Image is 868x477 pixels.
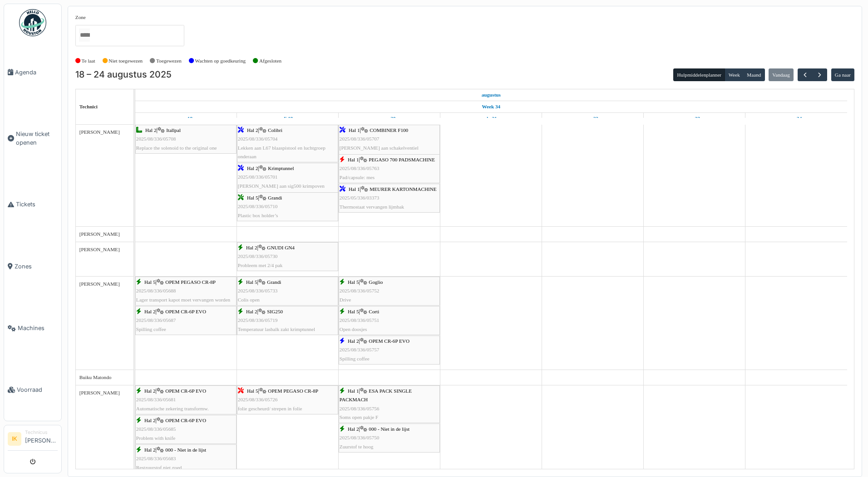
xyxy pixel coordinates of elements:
[247,388,258,394] span: Hal 5
[25,429,58,448] li: [PERSON_NAME]
[340,387,439,422] div: |
[268,165,294,171] span: Krimptunnel
[79,29,90,42] input: Alles
[79,129,120,135] span: [PERSON_NAME]
[348,157,359,162] span: Hal 1
[340,406,380,411] span: 2025/08/336/05756
[4,235,61,297] a: Zones
[144,309,156,314] span: Hal 2
[340,297,351,302] span: Drive
[789,113,804,124] a: 24 augustus 2025
[238,164,337,199] div: |
[340,165,380,171] span: 2025/08/336/05763
[238,213,278,218] span: Plastic box holder’s
[369,157,435,162] span: PEGASO 700 PADSMACHINE
[8,429,58,451] a: IK Technicus[PERSON_NAME]
[340,414,378,420] span: Soms open pakje F
[238,136,278,141] span: 2025/08/336/05704
[25,429,58,436] div: Technicus
[268,127,282,133] span: Colibri
[238,204,278,209] span: 2025/08/336/05710
[145,127,157,133] span: Hal 2
[136,416,236,443] div: |
[17,385,58,394] span: Voorraad
[348,426,359,432] span: Hal 2
[340,326,367,332] span: Open doosjes
[246,245,257,250] span: Hal 2
[238,243,337,270] div: |
[585,113,601,124] a: 22 augustus 2025
[136,136,176,141] span: 2025/08/336/05708
[136,397,176,402] span: 2025/08/336/05681
[340,195,380,200] span: 2025/05/336/03373
[8,432,21,446] li: IK
[479,89,503,101] a: 18 augustus 2025
[247,195,258,200] span: Hal 5
[79,231,120,237] span: [PERSON_NAME]
[79,281,120,287] span: [PERSON_NAME]
[75,69,172,80] h2: 18 – 24 augustus 2025
[18,324,58,332] span: Machines
[177,113,195,124] a: 18 augustus 2025
[136,326,166,332] span: Spilling coffee
[238,406,302,411] span: folie gescheurd/ strepen in folie
[144,279,156,285] span: Hal 5
[4,174,61,235] a: Tickets
[769,68,794,81] button: Vandaag
[369,279,383,285] span: Goglio
[348,338,359,344] span: Hal 2
[340,356,370,361] span: Spilling coffee
[267,245,295,250] span: GNUDI GN4
[812,68,827,82] button: Volgende
[268,195,282,200] span: Grandi
[15,262,58,271] span: Zones
[144,388,156,394] span: Hal 2
[673,68,725,81] button: Hulpmiddelenplanner
[370,186,436,192] span: MEURER KARTONMACHINE
[4,103,61,174] a: Nieuw ticket openen
[340,444,374,449] span: Zuurstof te hoog
[166,127,181,133] span: Itallpal
[144,418,156,423] span: Hal 2
[136,297,230,302] span: Lager transport kapot moet vervangen worden
[238,194,337,220] div: |
[136,446,236,472] div: |
[348,309,359,314] span: Hal 5
[687,113,703,124] a: 23 augustus 2025
[136,126,236,152] div: |
[267,279,281,285] span: Grandi
[340,185,439,211] div: |
[238,174,278,180] span: 2025/08/336/05701
[340,347,380,352] span: 2025/08/336/05757
[238,297,260,302] span: Colis open
[136,387,236,413] div: |
[136,307,236,334] div: |
[246,279,257,285] span: Hal 5
[340,204,404,209] span: Thermostaat vervangen lijmbak
[108,57,143,65] label: Niet toegewezen
[798,68,813,82] button: Vorige
[16,130,58,147] span: Nieuw ticket openen
[340,337,439,363] div: |
[238,397,278,402] span: 2025/08/336/05726
[75,14,86,21] label: Zone
[340,288,380,293] span: 2025/08/336/05752
[79,390,120,395] span: [PERSON_NAME]
[340,317,380,323] span: 2025/08/336/05751
[268,388,318,394] span: OPEM PEGASO CR-8P
[369,309,379,314] span: Corti
[348,279,359,285] span: Hal 5
[369,338,409,344] span: OPEM CR-6P EVO
[238,307,337,334] div: |
[238,278,337,304] div: |
[4,297,61,359] a: Machines
[479,101,503,112] a: Week 34
[340,156,439,182] div: |
[247,165,258,171] span: Hal 2
[340,136,380,141] span: 2025/08/336/05707
[136,317,176,323] span: 2025/08/336/05687
[340,435,380,440] span: 2025/08/336/05750
[348,388,359,394] span: Hal 1
[79,375,112,380] span: Buiku Matondo
[280,113,295,124] a: 19 augustus 2025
